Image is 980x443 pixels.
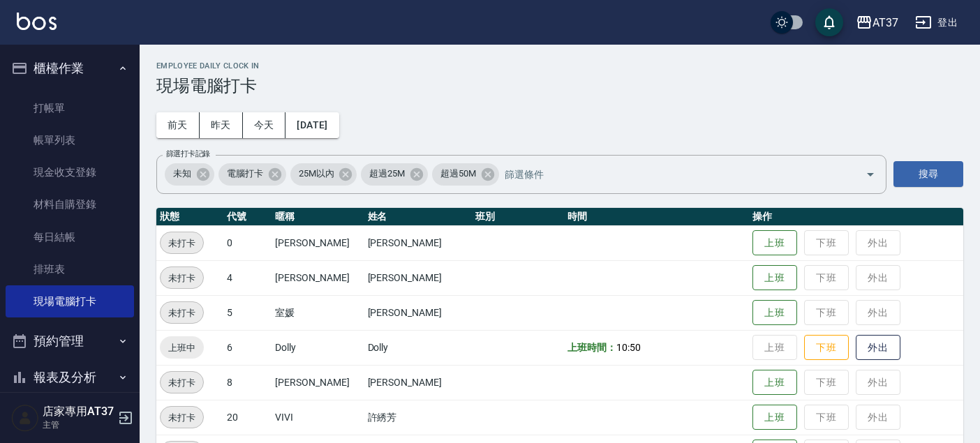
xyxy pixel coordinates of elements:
a: 帳單列表 [6,124,134,156]
th: 狀態 [156,208,223,226]
button: Open [859,163,882,186]
button: 前天 [156,112,200,138]
a: 現金收支登錄 [6,156,134,188]
button: 上班 [752,300,797,326]
td: VIVI [272,400,364,435]
div: 超過25M [361,163,428,186]
td: [PERSON_NAME] [364,295,472,330]
span: 未打卡 [161,271,203,285]
span: 超過50M [432,167,484,181]
a: 排班表 [6,253,134,285]
button: 櫃檯作業 [6,50,134,87]
th: 時間 [564,208,749,226]
a: 材料自購登錄 [6,188,134,220]
a: 現場電腦打卡 [6,285,134,317]
th: 操作 [749,208,963,226]
h2: Employee Daily Clock In [156,61,963,70]
td: 5 [223,295,272,330]
td: 20 [223,400,272,435]
h3: 現場電腦打卡 [156,76,963,96]
div: 25M以內 [290,163,357,186]
img: Person [11,404,39,432]
th: 姓名 [364,208,472,226]
div: 超過50M [432,163,499,186]
span: 未打卡 [161,306,203,320]
span: 電腦打卡 [218,167,272,181]
button: 登出 [910,10,963,36]
h5: 店家專用AT37 [43,405,114,419]
button: 上班 [752,370,797,396]
td: 室媛 [272,295,364,330]
label: 篩選打卡記錄 [166,149,210,159]
td: 許綉芳 [364,400,472,435]
div: AT37 [873,14,898,31]
button: 報表及分析 [6,359,134,396]
td: 8 [223,365,272,400]
span: 超過25M [361,167,413,181]
th: 代號 [223,208,272,226]
button: 上班 [752,230,797,256]
span: 未打卡 [161,236,203,250]
button: [DATE] [285,112,339,138]
td: 0 [223,225,272,260]
span: 未知 [165,167,200,181]
b: 上班時間： [567,342,616,353]
td: 6 [223,330,272,365]
span: 上班中 [160,340,204,355]
td: Dolly [364,330,472,365]
td: [PERSON_NAME] [364,260,472,295]
span: 未打卡 [161,410,203,425]
td: 4 [223,260,272,295]
td: [PERSON_NAME] [364,225,472,260]
th: 班別 [472,208,564,226]
button: save [815,8,843,36]
td: [PERSON_NAME] [364,365,472,400]
button: 今天 [243,112,286,138]
td: [PERSON_NAME] [272,365,364,400]
button: AT37 [850,8,904,37]
td: [PERSON_NAME] [272,225,364,260]
button: 預約管理 [6,323,134,359]
input: 篩選條件 [501,162,841,186]
span: 未打卡 [161,375,203,390]
button: 搜尋 [893,161,963,187]
span: 25M以內 [290,167,343,181]
th: 暱稱 [272,208,364,226]
button: 上班 [752,265,797,291]
p: 主管 [43,419,114,431]
td: Dolly [272,330,364,365]
div: 未知 [165,163,214,186]
button: 下班 [804,335,849,361]
span: 10:50 [616,342,641,353]
a: 打帳單 [6,92,134,124]
a: 每日結帳 [6,221,134,253]
button: 外出 [856,335,900,361]
button: 上班 [752,405,797,430]
button: 昨天 [200,112,243,138]
img: Logo [17,13,57,30]
td: [PERSON_NAME] [272,260,364,295]
div: 電腦打卡 [218,163,286,186]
